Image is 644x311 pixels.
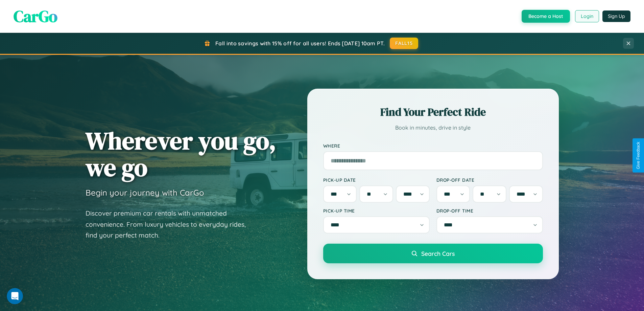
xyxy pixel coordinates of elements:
span: Search Cars [421,250,455,257]
label: Drop-off Date [436,177,543,183]
span: Fall into savings with 15% off for all users! Ends [DATE] 10am PT. [215,40,385,47]
label: Pick-up Time [323,208,430,214]
h2: Find Your Perfect Ride [323,105,543,119]
label: Drop-off Time [436,208,543,214]
p: Book in minutes, drive in style [323,123,543,133]
div: Give Feedback [636,142,641,169]
h3: Begin your journey with CarGo [86,187,204,198]
button: Search Cars [323,244,543,263]
span: CarGo [14,5,57,27]
button: Sign Up [602,10,630,22]
button: FALL15 [390,38,418,49]
button: Become a Host [522,10,570,23]
h1: Wherever you go, we go [86,127,276,181]
p: Discover premium car rentals with unmatched convenience. From luxury vehicles to everyday rides, ... [86,208,255,241]
label: Pick-up Date [323,177,430,183]
button: Login [575,10,599,22]
label: Where [323,143,543,149]
iframe: Intercom live chat [7,288,23,304]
